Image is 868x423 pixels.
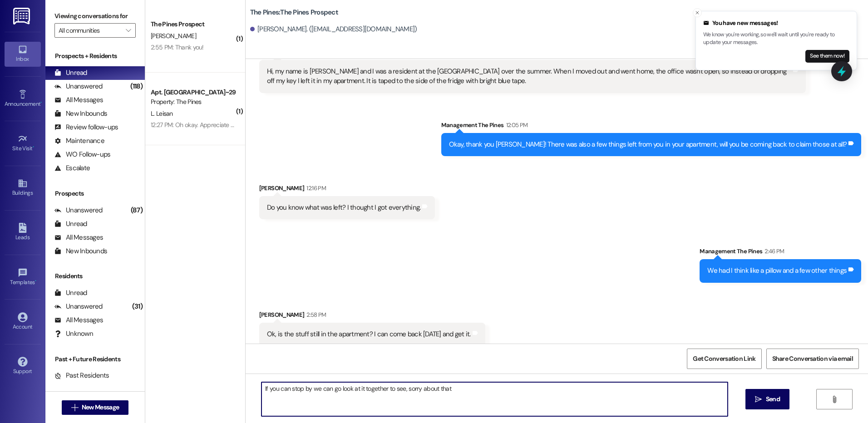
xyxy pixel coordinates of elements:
div: Unanswered [54,82,103,91]
div: Prospects [45,189,145,198]
a: Leads [5,220,41,245]
label: Viewing conversations for [54,9,136,23]
div: 2:46 PM [762,246,784,256]
div: Unread [54,219,87,229]
a: Support [5,354,41,379]
img: ResiDesk Logo [13,8,32,25]
div: Okay, thank you [PERSON_NAME]! There was also a few things left from you in your apartment, will ... [449,140,847,149]
div: 12:27 PM: Oh okay. Appreciate it Sir. By the way do you have my address? If not it's : [STREET_AD... [151,121,587,129]
div: WO Follow-ups [54,150,110,159]
b: The Pines: The Pines Prospect [250,8,338,17]
span: [PERSON_NAME] [151,32,196,40]
div: Apt. [GEOGRAPHIC_DATA]~29~D, 1 The Pines (Men's) South [151,88,235,97]
i:  [831,396,838,403]
button: Share Conversation via email [766,349,859,369]
div: We had I think like a pillow and a few other things [707,266,847,275]
a: Buildings [5,176,41,200]
a: Site Visit • [5,131,41,156]
div: Unanswered [54,206,103,215]
div: [PERSON_NAME] [259,183,435,196]
div: Unread [54,288,87,298]
a: Inbox [5,42,41,66]
div: Unanswered [54,302,103,311]
div: Do you know what was left? I thought I got everything. [267,203,421,212]
div: 12:16 PM [304,183,326,193]
div: Property: The Pines [151,97,235,107]
span: • [40,99,42,106]
div: Hi, my name is [PERSON_NAME] and I was a resident at the [GEOGRAPHIC_DATA] over the summer. When ... [267,67,791,86]
span: • [33,144,34,150]
div: Prospects + Residents [45,51,145,61]
button: Get Conversation Link [687,349,761,369]
div: [PERSON_NAME] [259,310,485,323]
div: Past Residents [54,371,109,380]
span: Send [766,394,780,404]
button: Close toast [693,8,702,17]
div: Ok, is the stuff still in the apartment? I can come back [DATE] and get it. [267,330,471,339]
div: Past + Future Residents [45,354,145,364]
i:  [71,404,78,411]
div: Unknown [54,329,93,339]
div: New Inbounds [54,246,107,256]
div: [PERSON_NAME]. ([EMAIL_ADDRESS][DOMAIN_NAME]) [250,25,417,34]
input: All communities [59,23,121,38]
i:  [755,396,762,403]
p: We know you're working, so we'll wait until you're ready to update your messages. [703,31,849,47]
div: Review follow-ups [54,123,118,132]
div: New Inbounds [54,109,107,118]
div: All Messages [54,95,103,105]
div: Escalate [54,163,90,173]
div: 12:05 PM [504,120,528,130]
span: Get Conversation Link [693,354,755,364]
span: New Message [82,403,119,412]
div: Management The Pines [700,246,861,259]
div: Unread [54,68,87,78]
span: • [35,278,36,284]
button: New Message [62,400,129,415]
span: L. Leisan [151,109,173,118]
div: (118) [128,79,145,93]
div: Future Residents [54,384,116,394]
button: Send [745,389,789,409]
div: 2:55 PM: Thank you! [151,43,204,51]
div: Residents [45,271,145,281]
i:  [126,27,131,34]
button: See them now! [805,50,849,63]
div: Maintenance [54,136,104,146]
a: Templates • [5,265,41,290]
div: (87) [128,203,145,217]
div: All Messages [54,315,103,325]
div: 2:58 PM [304,310,326,320]
div: (31) [130,300,145,314]
span: Share Conversation via email [772,354,853,364]
div: The Pines Prospect [151,20,235,29]
div: All Messages [54,233,103,242]
div: You have new messages! [703,19,849,28]
a: Account [5,310,41,334]
div: Management The Pines [441,120,862,133]
textarea: If you can stop by we can go look at it together to see, sorry about that [261,382,727,416]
